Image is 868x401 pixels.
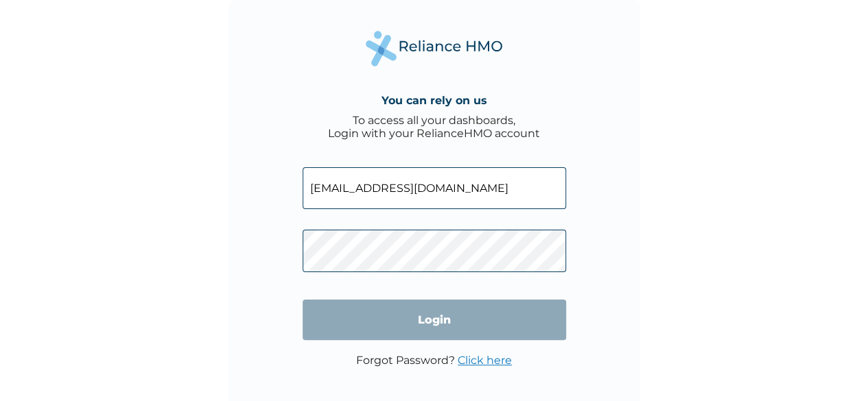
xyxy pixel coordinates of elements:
h4: You can rely on us [382,94,487,107]
input: Login [303,300,566,340]
div: To access all your dashboards, Login with your RelianceHMO account [328,114,540,140]
p: Forgot Password? [356,354,512,367]
img: Reliance Health's Logo [366,31,503,66]
a: Click here [458,354,512,367]
input: Email address or HMO ID [303,167,566,209]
